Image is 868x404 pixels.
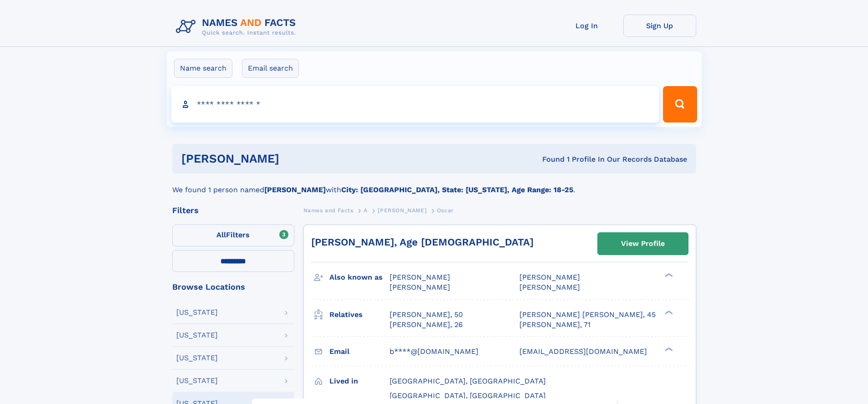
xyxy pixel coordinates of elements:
[519,283,580,291] span: [PERSON_NAME]
[621,233,665,254] div: View Profile
[311,236,534,248] a: [PERSON_NAME], Age [DEMOGRAPHIC_DATA]
[172,15,303,39] img: Logo Names and Facts
[663,346,673,352] div: ❯
[303,205,354,216] a: Names and Facts
[264,185,326,194] b: [PERSON_NAME]
[390,273,450,281] span: [PERSON_NAME]
[663,272,673,278] div: ❯
[176,332,218,339] div: [US_STATE]
[437,207,454,214] span: Oscar
[364,207,368,214] span: A
[172,225,294,246] label: Filters
[329,344,390,359] h3: Email
[176,354,218,362] div: [US_STATE]
[174,59,232,78] label: Name search
[172,174,696,195] div: We found 1 person named with .
[378,205,426,216] a: [PERSON_NAME]
[390,283,450,291] span: [PERSON_NAME]
[519,273,580,281] span: [PERSON_NAME]
[242,59,299,78] label: Email search
[181,153,411,164] h1: [PERSON_NAME]
[550,15,623,37] a: Log In
[172,283,294,291] div: Browse Locations
[329,307,390,322] h3: Relatives
[390,320,463,330] a: [PERSON_NAME], 26
[329,270,390,285] h3: Also known as
[390,391,546,400] span: [GEOGRAPHIC_DATA], [GEOGRAPHIC_DATA]
[598,233,688,255] a: View Profile
[390,377,546,385] span: [GEOGRAPHIC_DATA], [GEOGRAPHIC_DATA]
[329,373,390,389] h3: Lived in
[341,185,573,194] b: City: [GEOGRAPHIC_DATA], State: [US_STATE], Age Range: 18-25
[623,15,696,37] a: Sign Up
[663,86,697,123] button: Search Button
[171,86,659,123] input: search input
[390,310,463,320] a: [PERSON_NAME], 50
[364,205,368,216] a: A
[663,309,673,315] div: ❯
[411,154,687,164] div: Found 1 Profile In Our Records Database
[176,309,218,316] div: [US_STATE]
[172,206,294,215] div: Filters
[519,310,656,320] a: [PERSON_NAME] [PERSON_NAME], 45
[378,207,426,214] span: [PERSON_NAME]
[176,377,218,384] div: [US_STATE]
[519,347,647,356] span: [EMAIL_ADDRESS][DOMAIN_NAME]
[216,230,226,239] span: All
[519,320,591,330] a: [PERSON_NAME], 71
